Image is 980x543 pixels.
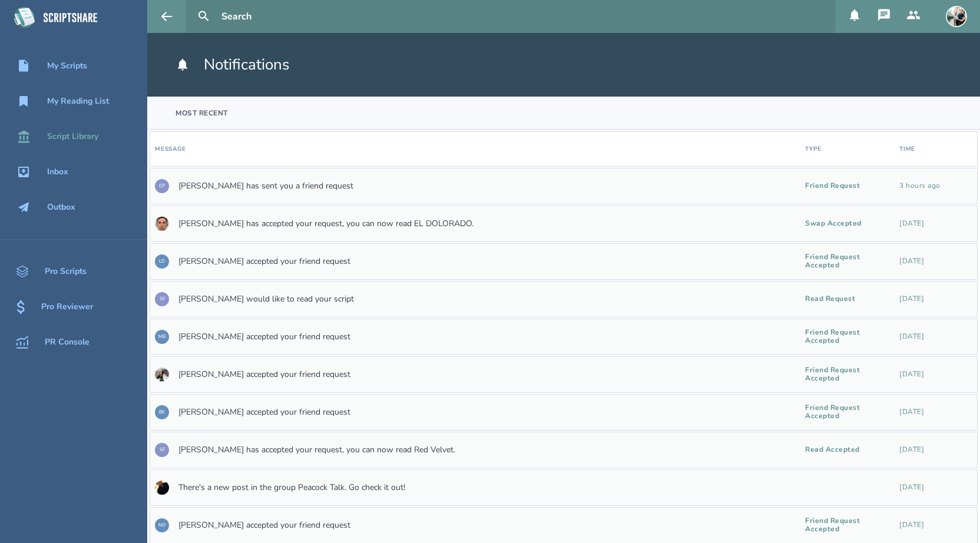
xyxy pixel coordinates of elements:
div: Message [155,145,186,153]
a: MB [155,324,169,350]
div: Friend Request Accepted [805,366,890,383]
h1: Notifications [176,54,290,75]
div: Tuesday, August 12, 2025 at 9:02:01 PM [899,295,972,303]
div: Type [805,145,822,153]
div: Wednesday, July 2, 2025 at 2:40:27 AM [899,484,972,492]
a: [PERSON_NAME] accepted your friend request [178,521,350,530]
a: [PERSON_NAME] has accepted your request, you can now read EL DOLORADO. [178,219,474,229]
div: SF [155,292,169,306]
div: Friend Request Accepted [805,517,890,534]
a: CP [155,173,169,199]
div: Wednesday, September 3, 2025 at 6:00:14 PM [899,257,972,266]
div: Tuesday, September 9, 2025 at 6:33:40 PM [899,182,972,190]
div: Friend Request Accepted [805,253,890,270]
div: LD [155,254,169,269]
img: user_1673573717-crop.jpg [946,6,967,27]
div: CP [155,179,169,193]
div: NO [155,518,169,532]
img: user_1750930607-crop.jpg [155,481,169,495]
a: [PERSON_NAME] accepted your friend request [178,408,350,417]
div: Swap Accepted [805,220,890,228]
a: BK [155,399,169,425]
div: Outbox [47,203,75,212]
div: Wednesday, July 30, 2025 at 6:49:26 AM [899,333,972,341]
a: There's a new post in the group Peacock Talk. Go check it out! [178,483,405,492]
div: Saturday, July 19, 2025 at 5:22:07 PM [899,446,972,454]
a: [PERSON_NAME] would like to read your script [178,294,354,304]
div: Friend Request Accepted [805,404,890,421]
div: Pro Scripts [45,267,87,276]
a: SF [155,437,169,463]
a: [PERSON_NAME] accepted your friend request [178,332,350,342]
div: Inbox [47,167,68,177]
div: Script Library [47,132,98,141]
div: SF [155,443,169,457]
div: PR Console [45,337,90,347]
a: Go to Joshua Hudson's profile [155,475,169,501]
div: Friend Request Accepted [805,329,890,345]
div: BK [155,405,169,419]
div: Pro Reviewer [41,302,93,312]
div: Read Request [805,295,890,303]
div: Tuesday, July 29, 2025 at 6:42:57 PM [899,370,972,379]
a: LD [155,249,169,274]
div: Friend Request [805,182,890,190]
a: [PERSON_NAME] accepted your friend request [178,370,350,379]
a: SF [155,286,169,312]
a: NO [155,512,169,538]
a: [PERSON_NAME] accepted your friend request [178,257,350,266]
img: user_1756948650-crop.jpg [155,217,169,231]
div: Friday, September 5, 2025 at 2:12:06 PM [899,220,972,228]
div: My Reading List [47,97,109,106]
div: MB [155,330,169,344]
a: [PERSON_NAME] has sent you a friend request [178,181,353,191]
div: Time [899,145,915,153]
a: Go to Hannah Smith's profile [155,362,169,388]
div: Tuesday, July 29, 2025 at 4:38:35 PM [899,408,972,416]
a: [PERSON_NAME] has accepted your request, you can now read Red Velvet. [178,445,455,455]
div: Tuesday, July 1, 2025 at 7:46:47 PM [899,521,972,529]
div: Most Recent [176,97,228,129]
a: Go to Louis Delassault's profile [155,211,169,237]
img: user_1750533153-crop.jpg [155,367,169,382]
div: My Scripts [47,61,87,71]
div: Read Accepted [805,446,890,454]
